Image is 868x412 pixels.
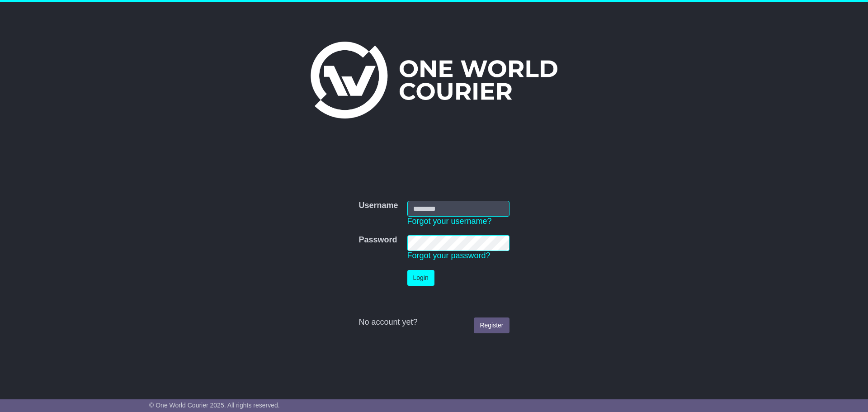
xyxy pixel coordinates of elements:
img: One World [311,42,557,118]
div: No account yet? [359,317,509,327]
label: Password [359,235,397,245]
a: Forgot your username? [407,217,492,226]
span: © One World Courier 2025. All rights reserved. [149,402,280,409]
a: Forgot your password? [407,251,491,260]
button: Login [407,270,434,286]
label: Username [359,201,398,211]
a: Register [474,317,509,333]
